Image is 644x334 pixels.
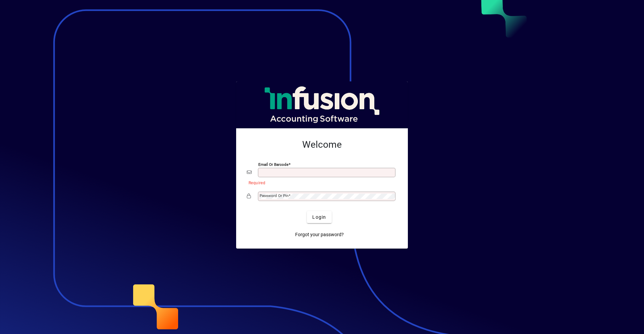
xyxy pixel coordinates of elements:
[260,193,288,198] mat-label: Password or Pin
[295,231,344,238] span: Forgot your password?
[292,228,346,241] a: Forgot your password?
[307,211,331,223] button: Login
[258,162,288,167] mat-label: Email or Barcode
[249,179,392,186] mat-error: Required
[247,139,397,150] h2: Welcome
[312,214,326,221] span: Login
